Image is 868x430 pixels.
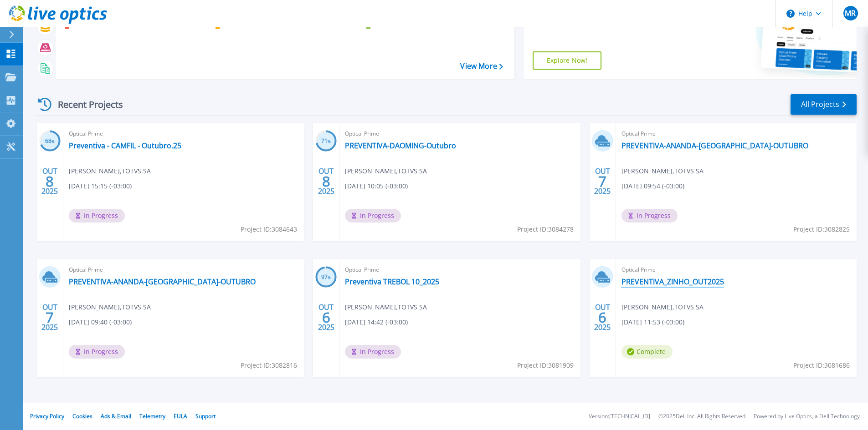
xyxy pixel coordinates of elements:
span: Project ID: 3082825 [793,224,850,234]
span: Optical Prime [345,265,575,275]
div: Recent Projects [35,93,135,116]
div: OUT 2025 [594,301,611,334]
span: Project ID: 3081909 [517,360,574,370]
span: [DATE] 09:54 (-03:00) [621,181,684,191]
span: 8 [322,177,330,185]
div: OUT 2025 [318,301,335,334]
span: [DATE] 14:42 (-03:00) [345,317,408,327]
span: [DATE] 11:53 (-03:00) [621,317,684,327]
span: In Progress [345,345,401,359]
span: [PERSON_NAME] , TOTVS SA [69,302,151,312]
div: OUT 2025 [41,301,58,334]
span: Optical Prime [69,129,298,139]
a: EULA [174,412,187,420]
span: [PERSON_NAME] , TOTVS SA [345,302,427,312]
span: Project ID: 3082816 [241,360,297,370]
span: Optical Prime [345,129,575,139]
a: PREVENTIVA_ZINHO_OUT2025 [621,277,724,286]
span: Optical Prime [621,129,851,139]
span: In Progress [69,345,125,359]
a: Explore Now! [533,51,602,70]
span: [DATE] 15:15 (-03:00) [69,181,132,191]
span: % [51,139,55,144]
a: PREVENTIVA-ANANDA-[GEOGRAPHIC_DATA]-OUTUBRO [69,277,256,286]
span: Project ID: 3084278 [517,224,574,234]
li: Powered by Live Optics, a Dell Technology [754,414,860,420]
a: Ads & Email [101,412,131,420]
div: OUT 2025 [594,165,611,198]
span: Project ID: 3081686 [793,360,850,370]
a: Cookies [72,412,92,420]
span: In Progress [69,209,125,223]
h3: 97 [315,272,337,283]
span: % [328,275,331,280]
a: View More [460,62,503,71]
li: © 2025 Dell Inc. All Rights Reserved [658,414,745,420]
div: OUT 2025 [318,165,335,198]
a: PREVENTIVA-DAOMING-Outubro [345,141,456,150]
span: % [328,139,331,144]
span: [PERSON_NAME] , TOTVS SA [621,166,704,176]
h3: 68 [39,136,61,147]
span: In Progress [621,209,678,223]
h3: 71 [315,136,337,147]
span: Project ID: 3084643 [241,224,297,234]
span: [PERSON_NAME] , TOTVS SA [345,166,427,176]
a: Support [195,412,216,420]
span: [DATE] 10:05 (-03:00) [345,181,408,191]
a: Telemetry [139,412,165,420]
div: OUT 2025 [41,165,58,198]
span: [DATE] 09:40 (-03:00) [69,317,132,327]
li: Version: [TECHNICAL_ID] [589,414,650,420]
a: PREVENTIVA-ANANDA-[GEOGRAPHIC_DATA]-OUTUBRO [621,141,808,150]
span: MR [845,10,856,17]
a: Preventiva - CAMFIL - Outubro.25 [69,141,181,150]
span: 7 [46,314,54,321]
span: 8 [46,177,54,185]
span: 6 [598,314,606,321]
span: 6 [322,314,330,321]
span: Optical Prime [69,265,298,275]
span: In Progress [345,209,401,223]
span: Optical Prime [621,265,851,275]
span: Complete [621,345,673,359]
span: 7 [598,177,606,185]
span: [PERSON_NAME] , TOTVS SA [621,302,704,312]
a: All Projects [791,94,857,115]
a: Privacy Policy [30,412,64,420]
a: Preventiva TREBOL 10_2025 [345,277,439,286]
span: [PERSON_NAME] , TOTVS SA [69,166,151,176]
